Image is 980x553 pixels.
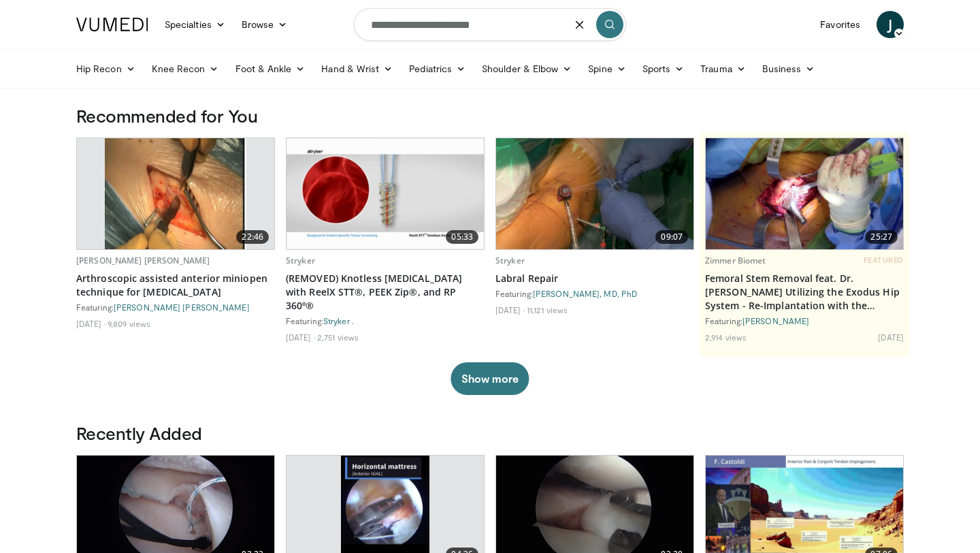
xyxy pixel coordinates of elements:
[286,315,485,326] div: Featuring:
[495,272,694,285] a: Labral Repair
[287,138,484,249] a: 05:33
[812,11,868,38] a: Favorites
[865,230,898,244] span: 25:27
[474,55,580,82] a: Shoulder & Elbow
[76,272,275,299] a: Arthroscopic assisted anterior miniopen technique for [MEDICAL_DATA]
[705,272,904,313] a: Femoral Stem Removal feat. Dr. [PERSON_NAME] Utilizing the Exodus Hip System - Re-Implantation wi...
[527,304,568,315] li: 11,121 views
[157,11,233,38] a: Specialties
[706,138,903,249] a: 25:27
[580,55,634,82] a: Spine
[877,11,904,38] a: J
[401,55,474,82] a: Pediatrics
[144,55,227,82] a: Knee Recon
[77,138,274,249] a: 22:46
[76,255,210,266] a: [PERSON_NAME] [PERSON_NAME]
[317,332,359,343] li: 2,751 views
[705,255,766,266] a: Zimmer Biomet
[233,11,296,38] a: Browse
[655,230,688,244] span: 09:07
[114,302,250,312] a: [PERSON_NAME] [PERSON_NAME]
[754,55,823,82] a: Business
[864,255,904,265] span: FEATURED
[354,8,626,41] input: Search topics, interventions
[76,302,275,313] div: Featuring:
[495,304,525,315] li: [DATE]
[692,55,754,82] a: Trauma
[236,230,269,244] span: 22:46
[76,105,904,127] h3: Recommended for You
[496,138,693,249] img: -TiYc6krEQGNAzh35hMDoxOjBrOw-uIx_2.620x360_q85_upscale.jpg
[533,289,637,298] a: [PERSON_NAME], MD, PhD
[705,332,747,343] li: 2,914 views
[446,230,478,244] span: 05:33
[286,332,315,343] li: [DATE]
[706,138,903,249] img: 8704042d-15d5-4ce9-b753-6dec72ffdbb1.620x360_q85_upscale.jpg
[878,332,904,343] li: [DATE]
[323,316,354,326] a: Stryker .
[705,315,904,326] div: Featuring:
[286,255,315,266] a: Stryker
[495,255,525,266] a: Stryker
[76,318,105,329] li: [DATE]
[495,288,694,299] div: Featuring:
[105,138,246,249] img: fernan_1.png.620x360_q85_upscale.jpg
[287,138,484,249] img: 320867_0000_1.png.620x360_q85_upscale.jpg
[634,55,693,82] a: Sports
[68,55,144,82] a: Hip Recon
[76,422,904,444] h3: Recently Added
[227,55,314,82] a: Foot & Ankle
[313,55,401,82] a: Hand & Wrist
[108,318,150,329] li: 9,809 views
[76,18,148,31] img: VuMedi Logo
[496,138,693,249] a: 09:07
[286,272,485,313] a: (REMOVED) Knotless [MEDICAL_DATA] with ReelX STT®, PEEK Zip®, and RP 360º®
[742,316,809,326] a: [PERSON_NAME]
[451,362,529,395] button: Show more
